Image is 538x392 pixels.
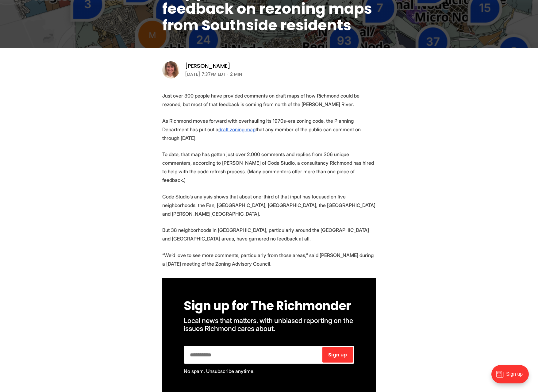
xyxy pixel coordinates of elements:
[162,91,376,109] p: Just over 300 people have provided comments on draft maps of how Richmond could be rezoned, but m...
[162,117,376,142] p: As Richmond moves forward with overhauling its 1970s-era zoning code, the Planning Department has...
[230,71,242,78] span: 2 min
[185,62,230,70] a: [PERSON_NAME]
[162,192,376,218] p: Code Studio’s analysis shows that about one-third of that input has focused on five neighborhoods...
[162,150,376,184] p: To date, that map has gotten just over 2,000 comments and replies from 306 unique commenters, acc...
[218,126,256,133] a: draft zoning map
[162,61,179,79] img: Sarah Vogelsong
[184,316,355,333] span: Local news that matters, with unbiased reporting on the issues Richmond cares about.
[328,352,347,357] span: Sign up
[162,226,376,243] p: But 38 neighborhoods in [GEOGRAPHIC_DATA], particularly around the [GEOGRAPHIC_DATA] and [GEOGRAP...
[322,347,353,363] button: Sign up
[184,297,351,314] span: Sign up for The Richmonder
[184,368,255,374] span: No spam. Unsubscribe anytime.
[185,71,226,78] time: [DATE] 7:37PM EDT
[162,251,376,268] p: “We’d love to see more comments, particularly from those areas,” said [PERSON_NAME] during a [DAT...
[486,362,538,392] iframe: portal-trigger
